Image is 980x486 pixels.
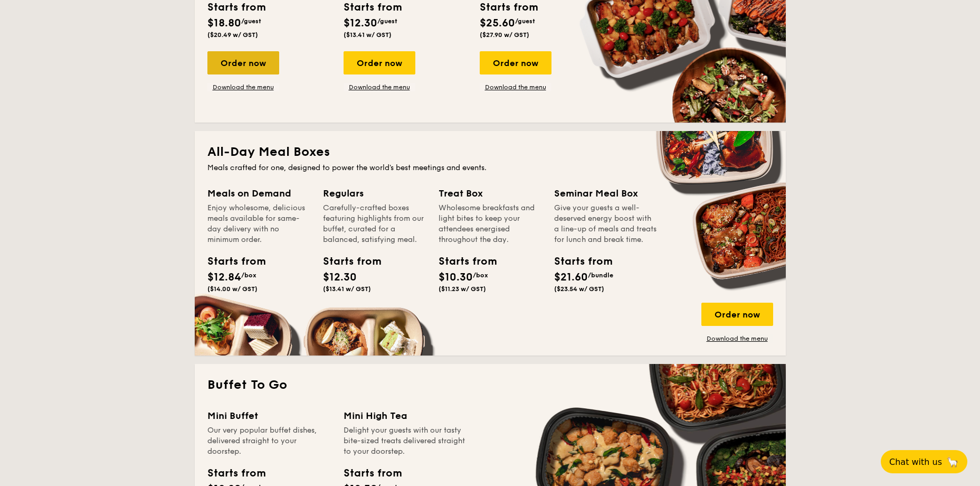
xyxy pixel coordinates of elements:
[207,465,265,481] div: Starts from
[480,17,515,30] span: $25.60
[207,408,331,423] div: Mini Buffet
[207,144,773,161] h2: All-Day Meal Boxes
[439,203,541,245] div: Wholesome breakfasts and light bites to keep your attendees energised throughout the day.
[344,83,415,91] a: Download the menu
[889,457,942,467] span: Chat with us
[344,408,467,423] div: Mini High Tea
[241,272,256,279] span: /box
[344,51,415,74] div: Order now
[554,271,588,284] span: $21.60
[344,465,401,481] div: Starts from
[554,254,602,269] div: Starts from
[207,186,310,201] div: Meals on Demand
[701,303,773,326] div: Order now
[323,203,426,245] div: Carefully-crafted boxes featuring highlights from our buffet, curated for a balanced, satisfying ...
[207,17,241,30] span: $18.80
[480,51,551,74] div: Order now
[377,17,397,25] span: /guest
[588,272,613,279] span: /bundle
[554,186,657,201] div: Seminar Meal Box
[701,334,773,343] a: Download the menu
[323,186,426,201] div: Regulars
[207,285,258,293] span: ($14.00 w/ GST)
[207,254,255,269] div: Starts from
[554,285,604,293] span: ($23.54 w/ GST)
[207,271,241,284] span: $12.84
[439,285,486,293] span: ($11.23 w/ GST)
[473,272,488,279] span: /box
[946,456,959,468] span: 🦙
[439,186,541,201] div: Treat Box
[207,377,773,394] h2: Buffet To Go
[344,425,467,457] div: Delight your guests with our tasty bite-sized treats delivered straight to your doorstep.
[241,17,261,25] span: /guest
[207,51,279,74] div: Order now
[554,203,657,245] div: Give your guests a well-deserved energy boost with a line-up of meals and treats for lunch and br...
[207,425,331,457] div: Our very popular buffet dishes, delivered straight to your doorstep.
[207,163,773,173] div: Meals crafted for one, designed to power the world's best meetings and events.
[439,254,486,269] div: Starts from
[480,83,551,91] a: Download the menu
[207,31,258,39] span: ($20.49 w/ GST)
[207,203,310,245] div: Enjoy wholesome, delicious meals available for same-day delivery with no minimum order.
[323,271,357,284] span: $12.30
[344,31,392,39] span: ($13.41 w/ GST)
[881,450,967,473] button: Chat with us🦙
[439,271,473,284] span: $10.30
[323,254,370,269] div: Starts from
[480,31,529,39] span: ($27.90 w/ GST)
[207,83,279,91] a: Download the menu
[515,17,535,25] span: /guest
[344,17,377,30] span: $12.30
[323,285,371,293] span: ($13.41 w/ GST)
